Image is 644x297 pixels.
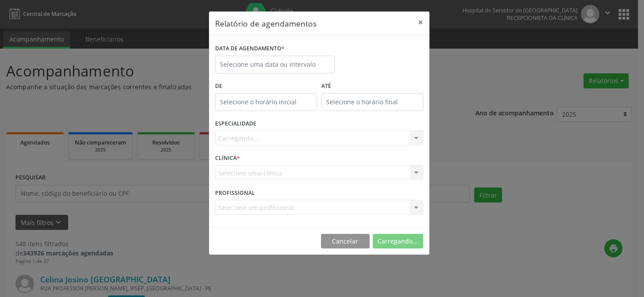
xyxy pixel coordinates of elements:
input: Selecione o horário final [321,93,423,111]
label: ATÉ [321,80,423,93]
button: Cancelar [321,234,370,249]
button: Carregando... [373,234,423,249]
label: PROFISSIONAL [215,186,255,200]
label: DATA DE AGENDAMENTO [215,42,285,56]
input: Selecione o horário inicial [215,93,317,111]
label: CLÍNICA [215,152,240,165]
label: ESPECIALIDADE [215,117,256,131]
h5: Relatório de agendamentos [215,18,316,29]
label: De [215,80,317,93]
button: Close [412,11,429,33]
input: Selecione uma data ou intervalo [215,56,335,73]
